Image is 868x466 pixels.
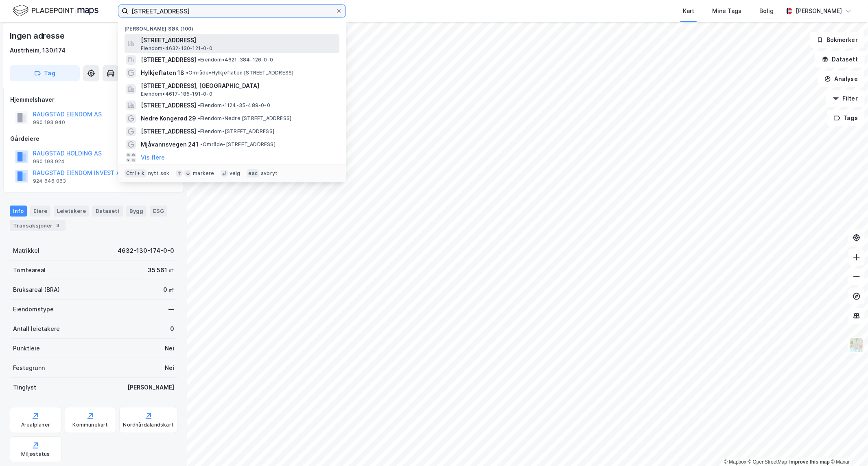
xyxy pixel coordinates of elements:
span: [STREET_ADDRESS], [GEOGRAPHIC_DATA] [141,81,336,91]
div: Bygg [126,206,146,216]
span: Hylkjeflaten 18 [141,68,184,78]
div: [PERSON_NAME] [796,6,842,16]
span: • [200,141,203,147]
span: [STREET_ADDRESS] [141,55,196,65]
div: 990 193 924 [33,158,65,165]
span: Eiendom • 4632-130-121-0-0 [141,45,212,52]
button: Vis flere [141,153,165,162]
button: Tags [827,110,865,126]
span: Mjåvannsvegen 241 [141,140,199,149]
div: Nei [165,363,174,373]
span: • [198,57,200,63]
div: Tinglyst [13,383,36,392]
span: Eiendom • Nedre [STREET_ADDRESS] [198,115,291,122]
div: Datasett [92,206,123,216]
div: Kommunekart [72,422,108,428]
div: avbryt [261,170,278,177]
div: Ctrl + k [125,169,146,177]
a: OpenStreetMap [748,459,787,465]
div: velg [230,170,241,177]
div: markere [193,170,214,177]
span: Eiendom • [STREET_ADDRESS] [198,128,274,135]
div: Nei [165,343,174,353]
span: Eiendom • 4617-185-191-0-0 [141,91,212,97]
button: Datasett [815,51,865,68]
div: 4632-130-174-0-0 [118,246,174,256]
div: Nordhårdalandskart [123,422,174,428]
div: Antall leietakere [13,324,60,334]
div: Info [10,206,27,216]
div: Festegrunn [13,363,45,373]
div: esc [247,169,259,177]
button: Bokmerker [810,32,865,48]
span: [STREET_ADDRESS] [141,127,196,136]
span: [STREET_ADDRESS] [141,35,336,45]
div: Gårdeiere [10,134,177,144]
span: [STREET_ADDRESS] [141,101,196,110]
div: Hjemmelshaver [10,95,177,105]
div: 990 193 940 [33,119,65,126]
span: • [198,115,200,121]
div: Matrikkel [13,246,39,256]
span: Område • Hylkjeflaten [STREET_ADDRESS] [186,70,293,76]
div: Austrheim, 130/174 [10,46,66,55]
div: 0 ㎡ [163,285,174,295]
iframe: Chat Widget [827,427,868,466]
div: Transaksjoner [10,220,66,231]
img: logo.f888ab2527a4732fd821a326f86c7f29.svg [13,4,98,18]
div: — [168,304,174,314]
div: Bruksareal (BRA) [13,285,60,295]
a: Improve this map [789,459,830,465]
span: • [198,102,200,108]
div: Arealplaner [21,422,50,428]
div: Eiere [30,206,50,216]
img: Z [849,337,864,353]
div: [PERSON_NAME] [127,383,174,392]
div: Ingen adresse [10,29,66,42]
div: Eiendomstype [13,304,54,314]
button: Tag [10,65,80,81]
input: Søk på adresse, matrikkel, gårdeiere, leietakere eller personer [128,5,336,17]
div: 35 561 ㎡ [148,265,174,275]
span: Nedre Kongerød 29 [141,114,196,123]
div: 0 [170,324,174,334]
div: Miljøstatus [21,451,50,457]
span: Eiendom • 4621-384-126-0-0 [198,57,273,63]
span: Eiendom • 1124-35-489-0-0 [198,102,270,109]
a: Mapbox [724,459,746,465]
div: Kart [683,6,694,16]
div: Punktleie [13,343,40,353]
button: Filter [826,90,865,107]
div: 924 646 063 [33,178,66,184]
div: Tomteareal [13,265,46,275]
button: Analyse [818,71,865,87]
div: Leietakere [54,206,89,216]
div: Mine Tags [712,6,741,16]
div: Kontrollprogram for chat [827,427,868,466]
div: Bolig [759,6,774,16]
div: ESG [150,206,167,216]
span: • [186,70,188,76]
div: nytt søk [148,170,170,177]
div: 3 [54,221,62,230]
span: Område • [STREET_ADDRESS] [200,141,275,148]
span: • [198,128,200,134]
div: [PERSON_NAME] søk (100) [118,19,346,34]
